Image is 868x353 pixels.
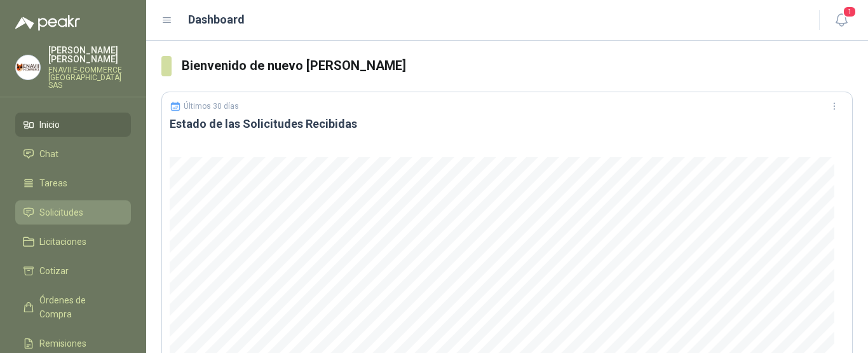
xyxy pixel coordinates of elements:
[182,56,853,76] h3: Bienvenido de nuevo [PERSON_NAME]
[39,293,119,321] span: Órdenes de Compra
[15,142,131,166] a: Chat
[188,11,245,29] h1: Dashboard
[184,102,239,111] p: Últimos 30 días
[15,200,131,225] a: Solicitudes
[39,235,86,249] span: Licitaciones
[39,336,86,350] span: Remisiones
[15,230,131,254] a: Licitaciones
[39,147,58,161] span: Chat
[15,259,131,283] a: Cotizar
[39,205,83,219] span: Solicitudes
[843,6,857,18] span: 1
[15,288,131,326] a: Órdenes de Compra
[15,113,131,137] a: Inicio
[15,15,80,31] img: Logo peakr
[830,9,853,32] button: 1
[16,55,40,80] img: Company Logo
[39,264,69,278] span: Cotizar
[15,171,131,195] a: Tareas
[170,116,844,132] h3: Estado de las Solicitudes Recibidas
[48,66,131,89] p: ENAVII E-COMMERCE [GEOGRAPHIC_DATA] SAS
[48,46,131,64] p: [PERSON_NAME] [PERSON_NAME]
[39,118,60,132] span: Inicio
[39,176,67,190] span: Tareas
